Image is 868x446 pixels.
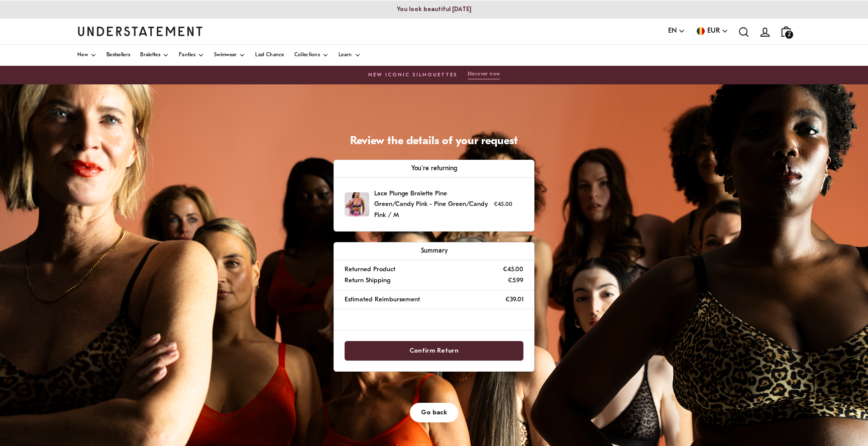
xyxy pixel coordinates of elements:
[494,200,512,209] p: €45.00
[345,341,523,361] button: Confirm Return
[508,275,523,286] p: €5.99
[214,45,245,66] a: Swimwear
[421,403,447,422] span: Go back
[179,53,195,58] span: Panties
[294,53,320,58] span: Collections
[374,188,489,220] p: Lace Plunge Bralette Pine Green/Candy Pink - Pine Green/Candy Pink / M
[785,31,793,39] span: 2
[140,45,169,66] a: Bralettes
[368,71,458,79] span: New Iconic Silhouettes
[255,53,284,58] span: Last Chance
[140,53,160,58] span: Bralettes
[345,275,390,286] p: Return Shipping
[214,53,237,58] span: Swimwear
[77,53,88,58] span: New
[468,71,500,79] button: Discover now
[707,26,720,37] span: EUR
[668,26,685,37] button: EN
[255,45,284,66] a: Last Chance
[77,45,96,66] a: New
[294,45,329,66] a: Collections
[77,71,791,79] a: New Iconic SilhouettesDiscover now
[339,45,361,66] a: Learn
[503,264,523,275] p: €45.00
[345,246,523,256] p: Summary
[345,294,420,305] p: Estimated Reimbursement
[345,192,369,217] img: PCFL-BRA-007-158.jpg
[409,342,459,360] span: Confirm Return
[106,53,130,58] span: Bestsellers
[410,403,458,422] button: Go back
[334,135,534,149] h1: Review the details of your request
[397,7,472,13] p: You look beautiful [DATE]
[77,27,203,36] a: Understatement Homepage
[345,264,395,275] p: Returned Product
[505,294,523,305] p: €39.01
[345,163,523,174] p: You're returning
[668,26,677,37] span: EN
[179,45,204,66] a: Panties
[106,45,130,66] a: Bestsellers
[339,53,352,58] span: Learn
[695,26,728,37] button: EUR
[776,21,797,42] a: 2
